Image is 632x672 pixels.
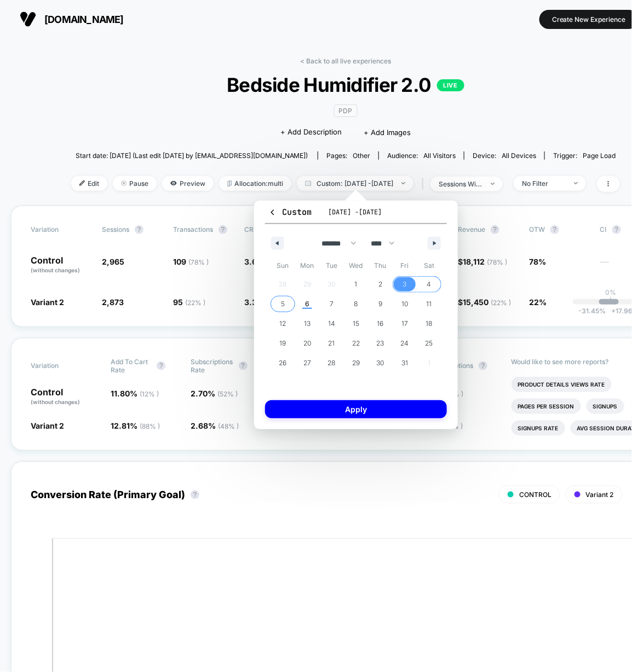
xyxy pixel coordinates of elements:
button: ? [135,225,143,234]
button: 8 [344,294,369,314]
span: Wed [344,257,369,274]
span: CONTROL [519,490,551,499]
span: 20 [303,334,311,353]
li: Pages Per Session [512,399,581,414]
p: | [610,296,612,305]
span: Revenue [458,225,485,233]
span: 22% [529,297,547,307]
img: Visually logo [20,11,36,27]
button: 3 [393,274,417,294]
span: Mon [295,257,320,274]
span: other [353,151,370,160]
span: | [419,176,430,192]
span: 18 [426,314,433,334]
span: ( 48 % ) [219,422,239,430]
button: 5 [271,294,295,314]
span: Variation [31,225,91,234]
button: ? [491,225,499,234]
span: Thu [368,257,393,274]
span: Sessions [102,225,129,233]
span: ( 52 % ) [218,390,238,398]
span: 2.70 % [191,389,238,398]
span: 26 [279,353,286,373]
span: 28 [328,353,335,373]
span: ( 78 % ) [188,258,209,266]
span: 23 [377,334,384,353]
span: Custom: [DATE] - [DATE] [297,176,413,191]
span: 22 [352,334,360,353]
p: Control [31,388,100,406]
button: 1 [344,274,369,294]
span: Tue [319,257,344,274]
span: + [611,307,616,315]
span: $ [458,257,507,266]
span: Custom [268,207,312,218]
span: -31.45 % [578,307,606,315]
button: 15 [344,314,369,334]
span: + Add Images [364,128,411,137]
button: ? [239,361,248,370]
li: Signups [587,399,624,414]
img: calendar [305,180,311,186]
span: ( 12 % ) [140,390,159,398]
button: Custom[DATE] -[DATE] [265,206,447,224]
span: 19 [279,334,286,353]
span: Variation [31,358,91,374]
div: Trigger: [553,151,616,160]
span: Subscriptions Rate [191,358,233,374]
span: Pause [113,176,157,191]
button: ? [612,225,621,234]
span: 25 [426,334,433,353]
span: 8 [354,294,358,314]
span: 15 [353,314,359,334]
button: 10 [393,294,417,314]
span: 4 [427,274,432,294]
button: 9 [368,294,393,314]
span: (without changes) [31,267,80,273]
span: 14 [328,314,335,334]
button: 22 [344,334,369,353]
button: 31 [393,353,417,373]
span: Sat [417,257,441,274]
img: end [574,182,578,184]
button: 11 [417,294,441,314]
span: 3 [403,274,407,294]
span: Transactions [173,225,213,233]
span: all devices [502,151,536,160]
button: 6 [295,294,320,314]
button: 19 [271,334,295,353]
span: 10 [401,294,408,314]
span: [DOMAIN_NAME] [44,14,124,25]
span: 16 [377,314,384,334]
button: 24 [393,334,417,353]
span: Preview [162,176,214,191]
button: 28 [319,353,344,373]
button: 12 [271,314,295,334]
span: 78% [529,257,546,266]
span: 9 [378,294,382,314]
span: 24 [401,334,409,353]
span: All Visitors [423,151,456,160]
button: ? [157,361,165,370]
span: Sun [271,257,295,274]
span: Add To Cart Rate [111,358,151,374]
span: 29 [352,353,360,373]
span: 11.80 % [111,389,159,398]
span: 2,873 [102,297,124,307]
span: Fri [393,257,417,274]
div: Pages: [326,151,370,160]
span: 21 [328,334,335,353]
button: 26 [271,353,295,373]
span: 2 [378,274,382,294]
span: Allocation: multi [219,176,291,191]
div: Audience: [387,151,456,160]
span: $ [458,297,511,307]
button: 13 [295,314,320,334]
span: ( 78 % ) [487,258,507,266]
button: 2 [368,274,393,294]
button: 27 [295,353,320,373]
button: ? [219,225,227,234]
span: 11 [427,294,432,314]
button: 17 [393,314,417,334]
div: sessions with impression [439,180,482,188]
